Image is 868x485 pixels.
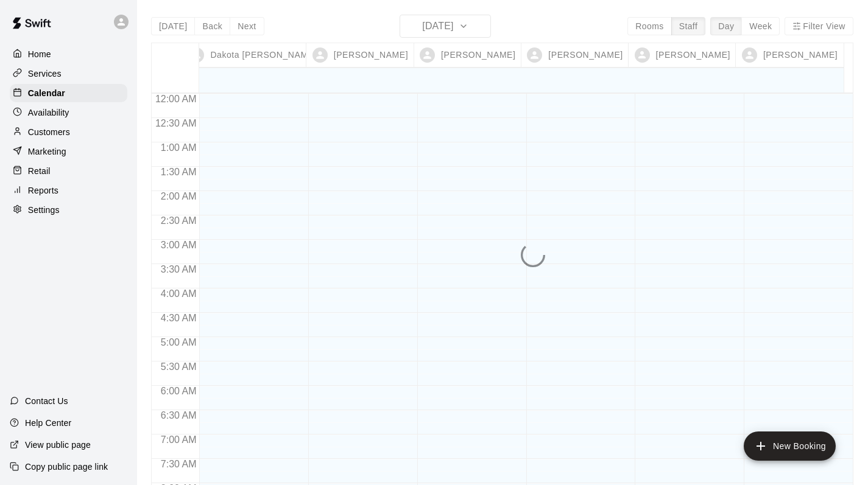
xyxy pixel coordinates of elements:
[28,204,60,216] p: Settings
[152,118,200,128] span: 12:30 AM
[10,84,127,102] a: Calendar
[28,48,51,60] p: Home
[656,49,730,61] p: [PERSON_NAME]
[10,65,127,83] a: Services
[10,201,127,219] a: Settings
[158,410,200,420] span: 6:30 AM
[28,126,70,138] p: Customers
[158,215,200,226] span: 2:30 AM
[763,49,838,61] p: [PERSON_NAME]
[158,191,200,201] span: 2:00 AM
[548,49,623,61] p: [PERSON_NAME]
[158,337,200,347] span: 5:00 AM
[158,386,200,396] span: 6:00 AM
[158,240,200,250] span: 3:00 AM
[28,145,66,158] p: Marketing
[158,434,200,445] span: 7:00 AM
[334,49,408,61] p: [PERSON_NAME]
[10,142,127,161] a: Marketing
[158,142,200,153] span: 1:00 AM
[744,431,836,461] button: add
[158,288,200,299] span: 4:00 AM
[25,461,108,473] p: Copy public page link
[25,417,71,429] p: Help Center
[10,162,127,180] a: Retail
[10,181,127,200] a: Reports
[25,395,68,407] p: Contact Us
[10,123,127,141] a: Customers
[28,184,58,197] p: Reports
[28,68,62,80] p: Services
[152,94,200,104] span: 12:00 AM
[158,361,200,372] span: 5:30 AM
[210,49,317,61] p: Dakota [PERSON_NAME]
[10,103,127,122] a: Availability
[158,313,200,323] span: 4:30 AM
[158,167,200,177] span: 1:30 AM
[28,165,51,177] p: Retail
[28,87,65,99] p: Calendar
[158,459,200,469] span: 7:30 AM
[28,106,69,119] p: Availability
[441,49,515,61] p: [PERSON_NAME]
[158,264,200,274] span: 3:30 AM
[10,45,127,63] a: Home
[25,439,91,451] p: View public page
